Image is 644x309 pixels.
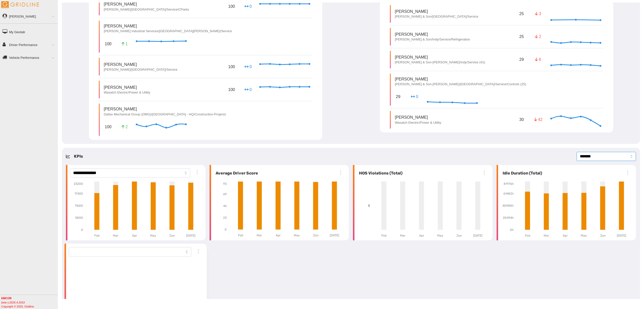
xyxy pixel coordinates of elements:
[544,234,549,237] tspan: Mar
[120,41,129,47] p: 1
[169,234,175,237] tspan: Jun
[74,192,83,195] tspan: 17400
[104,106,226,112] p: [PERSON_NAME]
[238,234,243,237] tspan: Feb
[534,57,542,62] p: 6
[504,182,514,186] tspan: 81976h
[368,204,370,207] tspan: 0
[223,192,227,196] tspan: 69
[1,301,25,304] i: beta v.2025.4.2019
[395,82,526,86] p: [PERSON_NAME] & Son-[PERSON_NAME]/[GEOGRAPHIC_DATA]/Service/Controls (25)
[75,204,83,207] tspan: 11600
[456,234,462,237] tspan: Jun
[534,34,542,39] p: 2
[600,234,606,237] tspan: Jun
[113,234,118,237] tspan: Mar
[357,170,403,176] h6: HOS Violations (Total)
[419,234,424,237] tspan: Apr
[503,192,514,195] tspan: 61482h
[94,234,100,237] tspan: Feb
[437,234,443,237] tspan: May
[581,234,587,237] tspan: May
[395,31,470,37] p: [PERSON_NAME]
[120,124,129,130] p: 2
[395,93,401,101] p: 29
[395,9,478,14] p: [PERSON_NAME]
[104,62,178,67] p: [PERSON_NAME]
[330,234,339,237] tspan: [DATE]
[534,117,542,122] p: 42
[381,234,387,237] tspan: Feb
[395,114,441,120] p: [PERSON_NAME]
[473,234,482,237] tspan: [DATE]
[525,234,530,237] tspan: Feb
[395,54,485,60] p: [PERSON_NAME]
[411,94,419,100] p: 0
[395,120,441,125] p: Wasatch Electric/Power & Utility
[501,170,542,176] h6: Idle Duration (Total)
[534,11,542,17] p: 3
[395,60,485,65] p: [PERSON_NAME] & Son-[PERSON_NAME]/Indy/Service (41)
[227,63,236,71] p: 100
[223,182,227,186] tspan: 93
[104,7,189,12] p: [PERSON_NAME]/[GEOGRAPHIC_DATA]/Service/CParks
[214,170,258,176] h6: Average Driver Score
[518,56,525,63] p: 29
[225,228,227,231] tspan: 0
[223,216,227,219] tspan: 23
[518,10,525,18] p: 25
[104,123,113,131] p: 100
[400,234,406,237] tspan: Mar
[1,297,12,300] b: EMCOR
[74,182,83,186] tspan: 23200
[294,234,300,237] tspan: May
[257,234,262,237] tspan: Mar
[81,228,83,232] tspan: 0
[223,204,227,208] tspan: 46
[104,112,226,117] p: Dallas Mechanical Group (DMG)/[GEOGRAPHIC_DATA] - HQ/Construction-Projects
[313,234,318,237] tspan: Jun
[395,37,470,42] p: [PERSON_NAME] & Son/Indy/Service/Refrigeration
[104,40,113,48] p: 100
[395,14,478,19] p: [PERSON_NAME] & Son/[GEOGRAPHIC_DATA]/Service
[104,29,232,33] p: [PERSON_NAME] Industrial Services/[GEOGRAPHIC_DATA][PERSON_NAME]/Service
[104,67,178,72] p: [PERSON_NAME]/[GEOGRAPHIC_DATA]/Service
[227,3,236,10] p: 100
[104,1,189,7] p: [PERSON_NAME]
[75,216,83,219] tspan: 5800
[132,234,137,237] tspan: Apr
[518,116,525,123] p: 30
[74,153,83,159] h5: KPIs
[510,228,514,232] tspan: 0h
[1,1,39,8] img: Gridline
[227,86,236,94] p: 100
[395,76,526,82] p: [PERSON_NAME]
[104,90,150,95] p: Wasatch Electric/Power & Utility
[244,64,252,70] p: 0
[186,234,195,237] tspan: [DATE]
[562,234,568,237] tspan: Apr
[275,234,280,237] tspan: Apr
[150,234,156,237] tspan: May
[518,33,525,40] p: 25
[1,296,58,308] div: Copyright © 2025, Gridline
[244,4,252,9] p: 0
[502,204,514,207] tspan: 40988h
[104,23,232,29] p: [PERSON_NAME]
[617,234,626,237] tspan: [DATE]
[104,84,150,90] p: [PERSON_NAME]
[503,216,514,219] tspan: 20494h
[244,87,252,93] p: 0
